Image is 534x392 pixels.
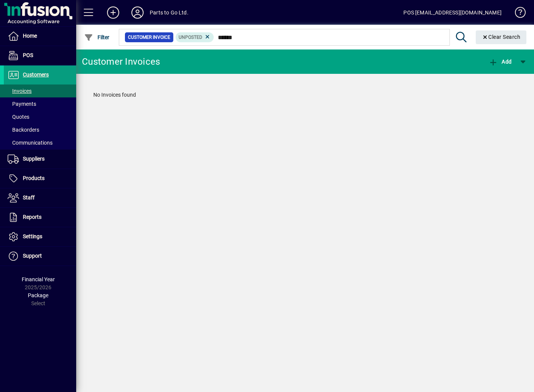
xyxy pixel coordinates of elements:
span: Clear Search [482,34,521,40]
span: Add [489,59,512,65]
a: Quotes [4,110,76,123]
span: Settings [23,233,42,239]
span: Suppliers [23,156,45,162]
a: Suppliers [4,150,76,169]
div: Parts to Go Ltd. [150,6,189,19]
span: Customer Invoice [128,33,170,41]
div: No Invoices found [86,83,524,107]
a: Invoices [4,84,76,97]
span: Support [23,253,42,259]
a: Reports [4,208,76,227]
span: Quotes [8,114,29,120]
a: Communications [4,136,76,149]
a: Staff [4,188,76,207]
span: Home [23,33,37,39]
mat-chip: Customer Invoice Status: Unposted [176,32,214,42]
span: Staff [23,194,35,201]
span: Unposted [179,35,202,40]
button: Filter [82,30,112,44]
a: POS [4,46,76,65]
a: Settings [4,227,76,246]
span: Customers [23,72,49,78]
a: Home [4,27,76,46]
button: Add [487,55,513,69]
a: Payments [4,97,76,110]
div: POS [EMAIL_ADDRESS][DOMAIN_NAME] [403,6,502,19]
span: Products [23,175,45,181]
button: Clear [476,30,527,44]
span: Reports [23,214,42,220]
button: Profile [125,6,150,19]
a: Knowledge Base [509,2,524,26]
button: Add [101,6,125,19]
span: Payments [8,101,36,107]
span: Filter [84,34,110,40]
a: Products [4,169,76,188]
a: Support [4,247,76,266]
span: Package [28,292,48,298]
span: POS [23,52,33,58]
a: Backorders [4,123,76,136]
span: Invoices [8,88,32,94]
span: Backorders [8,127,39,133]
div: Customer Invoices [82,56,160,68]
span: Financial Year [22,276,55,282]
span: Communications [8,140,53,146]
